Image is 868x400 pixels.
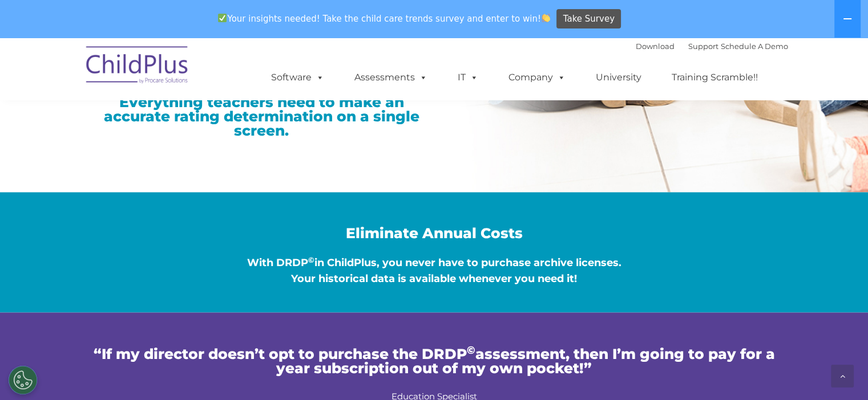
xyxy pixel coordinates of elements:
a: Company [497,66,577,89]
a: Download [636,42,675,51]
a: Software [260,66,336,89]
a: University [584,66,653,89]
span: “If my director doesn’t opt to purchase the DRDP assessment, then I’m going to pay for a year sub... [94,345,775,376]
a: IT [446,66,490,89]
span: With DRDP in ChildPlus, you never have to purchase archive licenses. [247,256,621,269]
img: 👏 [542,14,550,22]
a: Schedule A Demo [721,42,788,51]
span: Eliminate Annual Costs [346,225,523,242]
img: ✅ [218,14,227,22]
a: Support [688,42,718,51]
span: Your historical data is available whenever you need it! [291,272,577,285]
button: Cookies Settings [9,366,37,394]
span: Your insights needed! Take the child care trends survey and enter to win! [213,7,555,30]
sup: © [467,343,475,356]
a: Assessments [343,66,439,89]
img: ChildPlus by Procare Solutions [80,38,195,95]
span: Everything teachers need to make an accurate rating determination on a single screen. [104,93,419,139]
font: | [636,42,788,51]
a: Take Survey [556,9,621,29]
span: Take Survey [563,9,615,29]
sup: © [308,255,314,264]
a: Training Scramble!! [660,66,769,89]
